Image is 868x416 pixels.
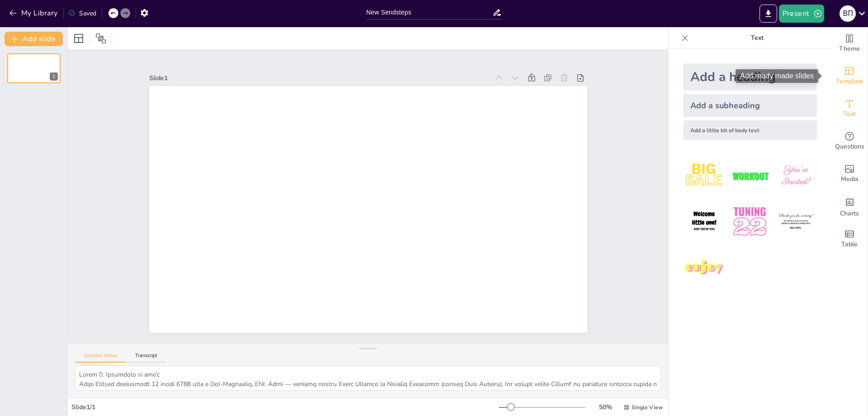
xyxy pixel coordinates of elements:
[736,69,818,83] div: Add ready made slides
[835,142,864,152] span: Questions
[75,353,126,363] button: Speaker Notes
[7,53,61,83] div: 1
[775,201,817,243] img: 6.jpeg
[50,72,58,81] div: 1
[75,366,661,391] textarea: Lorem 0. Ipsumdolo si ame’c Adipi Elitsed doeiusmodt 12 incidi 6788 utla e Dol-Magnaaliq, ENI. Ad...
[831,60,868,92] div: Add ready made slides
[779,5,824,23] button: Present
[5,32,63,46] button: Add slide
[843,109,856,119] span: Text
[366,6,492,19] input: Insert title
[632,404,663,411] span: Single View
[71,403,499,411] div: Slide 1 / 1
[759,5,777,23] button: Export to PowerPoint
[729,201,771,243] img: 5.jpeg
[836,77,863,86] span: Template
[71,31,86,46] div: Layout
[840,209,859,219] span: Charts
[831,190,868,223] div: Add charts and graphs
[841,174,859,184] span: Media
[683,201,725,243] img: 4.jpeg
[126,353,166,363] button: Transcript
[7,6,61,20] button: My Library
[68,9,96,18] div: Saved
[149,74,490,82] div: Slide 1
[683,247,725,289] img: 7.jpeg
[683,120,817,140] div: Add a little bit of body text
[840,5,856,22] div: В П
[840,5,856,23] button: В П
[95,33,106,44] span: Position
[831,125,868,158] div: Get real-time input from your audience
[683,155,725,197] img: 1.jpeg
[683,63,817,91] div: Add a heading
[683,94,817,117] div: Add a subheading
[831,223,868,255] div: Add a table
[594,403,616,411] div: 50 %
[831,27,868,60] div: Change the overall theme
[831,158,868,190] div: Add images, graphics, shapes or video
[729,155,771,197] img: 2.jpeg
[839,44,860,54] span: Theme
[841,239,858,249] span: Table
[775,155,817,197] img: 3.jpeg
[831,92,868,125] div: Add text boxes
[692,27,822,49] p: Text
